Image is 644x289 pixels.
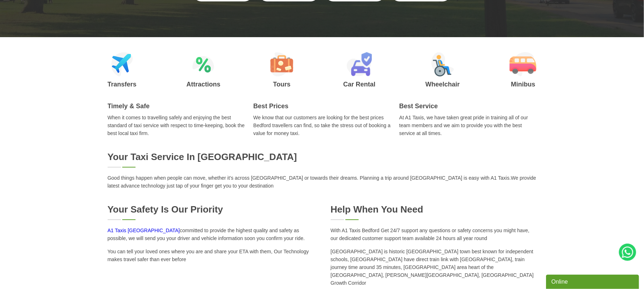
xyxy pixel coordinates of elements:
[111,52,133,76] img: Airport Transfers
[399,114,537,137] p: At A1 Taxis, we have taken great pride in training all of our team members and we aim to provide ...
[399,103,537,110] h2: Best Service
[108,114,245,137] p: When it comes to travelling safely and enjoying the best standard of taxi service with respect to...
[510,81,536,88] h3: Minibus
[510,52,536,76] img: Minibus
[331,226,537,242] p: With A1 Taxis Bedford Get 24/7 support any questions or safety concerns you might have, our dedic...
[254,114,391,137] p: We know that our customers are looking for the best prices Bedford travellers can find, so take t...
[270,81,293,88] h3: Tours
[108,248,314,263] p: You can tell your loved ones where you are and share your ETA with them, Our Technology makes tra...
[343,81,375,88] h3: Car Rental
[108,226,314,242] p: committed to provide the highest quality and safety as possible, we will send you your driver and...
[108,174,537,190] p: Good things happen when people can move, whether it’s across [GEOGRAPHIC_DATA] or towards their d...
[108,204,314,215] h2: Your Safety is our Priority
[254,103,391,110] h2: Best Prices
[108,81,137,88] h3: Transfers
[331,204,537,215] h2: Help When You Need
[331,248,537,287] p: [GEOGRAPHIC_DATA] is historic [GEOGRAPHIC_DATA] town best known for independent schools, [GEOGRAP...
[108,228,180,233] a: A1 Taxis [GEOGRAPHIC_DATA]
[346,52,372,76] img: Car Rental
[186,81,220,88] h3: Attractions
[192,52,214,76] img: Attractions
[270,52,293,76] img: Tours
[108,103,245,110] h2: Timely & Safe
[431,52,454,76] img: Wheelchair
[108,151,537,163] h2: Your Taxi Service in [GEOGRAPHIC_DATA]
[546,273,640,289] iframe: chat widget
[426,81,460,88] h3: Wheelchair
